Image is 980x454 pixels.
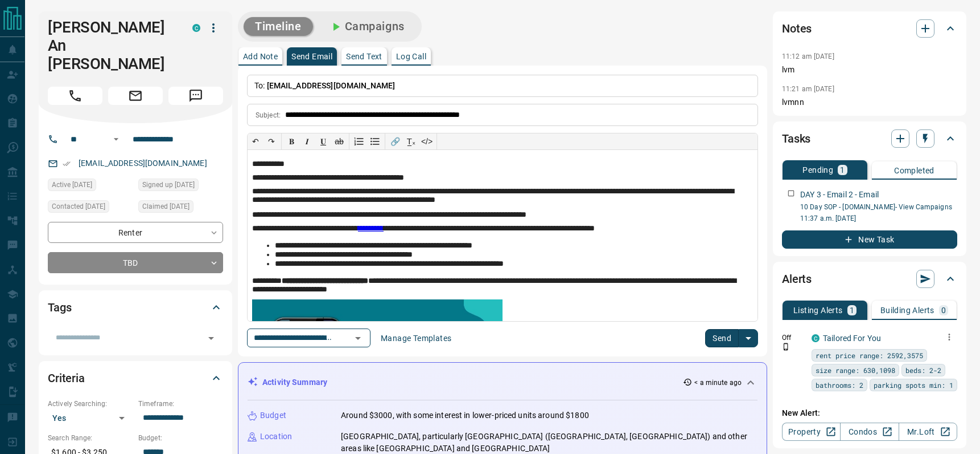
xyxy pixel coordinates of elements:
[782,15,957,42] div: Notes
[894,167,934,175] p: Completed
[812,334,820,342] div: condos.ca
[874,379,953,391] span: parking spots min: 1
[331,133,347,149] button: ab
[318,17,416,36] button: Campaigns
[782,270,812,288] h2: Alerts
[247,75,758,97] p: To:
[905,364,941,376] span: beds: 2-2
[899,423,957,441] a: Mr.Loft
[48,252,223,273] div: TBD
[782,52,834,60] p: 11:12 am [DATE]
[299,133,315,149] button: 𝑰
[403,133,419,149] button: T̲ₓ
[248,133,263,149] button: ↶
[346,52,382,60] p: Send Text
[800,213,957,224] p: 11:37 a.m. [DATE]
[374,329,458,347] button: Manage Templates
[291,52,332,60] p: Send Email
[48,18,175,73] h1: [PERSON_NAME] An [PERSON_NAME]
[138,179,223,194] div: Fri Aug 08 2025
[705,329,739,347] button: Send
[168,87,223,105] span: Message
[880,306,934,314] p: Building Alerts
[816,364,895,376] span: size range: 630,1098
[244,17,313,36] button: Timeline
[341,410,589,421] p: Around $3000, with some interest in lower-priced units around $1800
[782,407,957,419] p: New Alert:
[802,166,833,174] p: Pending
[782,129,810,148] h2: Tasks
[263,133,279,149] button: ↷
[48,222,223,243] div: Renter
[262,376,327,388] p: Activity Summary
[48,87,102,105] span: Call
[142,179,195,190] span: Signed up [DATE]
[52,201,105,212] span: Contacted [DATE]
[252,299,503,410] img: enhanced_demo.jpg
[256,110,281,120] p: Subject:
[142,201,190,212] span: Claimed [DATE]
[823,334,881,343] a: Tailored For You
[243,52,278,60] p: Add Note
[351,133,367,149] button: Numbered list
[367,133,383,149] button: Bullet list
[203,330,219,346] button: Open
[260,431,292,443] p: Location
[782,343,790,351] svg: Push Notification Only
[782,96,957,108] p: lvmnn
[694,378,742,388] p: < a minute ago
[138,433,223,443] p: Budget:
[48,433,133,443] p: Search Range:
[396,52,426,60] p: Log Call
[387,133,403,149] button: 🔗
[63,160,71,168] svg: Email Verified
[48,369,85,387] h2: Criteria
[315,133,331,149] button: 𝐔
[109,132,123,146] button: Open
[782,333,805,343] p: Off
[48,294,223,321] div: Tags
[782,64,957,76] p: lvm
[800,189,879,201] p: DAY 3 - Email 2 - Email
[782,125,957,152] div: Tasks
[840,166,845,174] p: 1
[793,306,843,314] p: Listing Alerts
[320,137,326,146] span: 𝐔
[350,330,366,346] button: Open
[48,399,133,409] p: Actively Searching:
[138,399,223,409] p: Timeframe:
[48,179,133,194] div: Wed Sep 10 2025
[267,81,396,90] span: [EMAIL_ADDRESS][DOMAIN_NAME]
[782,265,957,293] div: Alerts
[48,298,71,317] h2: Tags
[782,230,957,249] button: New Task
[79,159,207,168] a: [EMAIL_ADDRESS][DOMAIN_NAME]
[192,24,200,32] div: condos.ca
[138,200,223,216] div: Mon Sep 08 2025
[816,379,863,391] span: bathrooms: 2
[48,409,133,427] div: Yes
[816,350,923,361] span: rent price range: 2592,3575
[782,85,834,93] p: 11:21 am [DATE]
[48,364,223,392] div: Criteria
[335,137,344,146] s: ab
[850,306,854,314] p: 1
[941,306,946,314] p: 0
[260,410,286,421] p: Budget
[840,423,899,441] a: Condos
[248,372,757,393] div: Activity Summary< a minute ago
[52,179,92,190] span: Active [DATE]
[48,200,133,216] div: Wed Sep 10 2025
[283,133,299,149] button: 𝐁
[782,423,841,441] a: Property
[800,203,952,211] a: 10 Day SOP - [DOMAIN_NAME]- View Campaigns
[419,133,435,149] button: </>
[782,19,812,38] h2: Notes
[108,87,163,105] span: Email
[705,329,758,347] div: split button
